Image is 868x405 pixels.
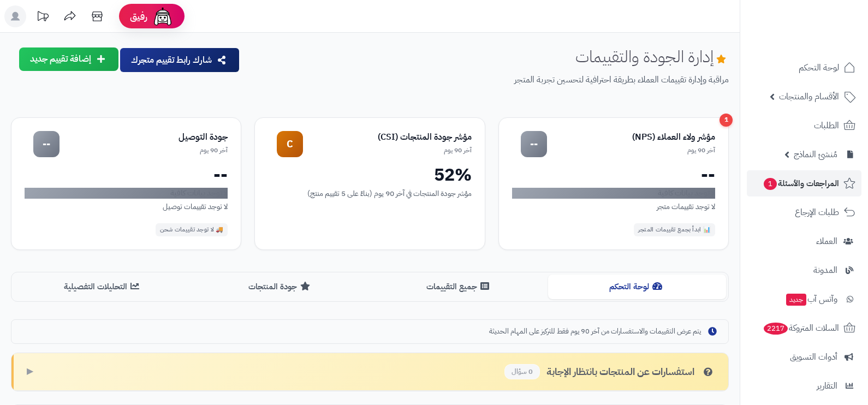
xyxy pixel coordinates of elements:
div: مؤشر جودة المنتجات (CSI) [303,131,471,144]
button: جودة المنتجات [192,275,370,299]
button: التحليلات التفصيلية [14,275,192,299]
a: المدونة [747,257,861,283]
button: جميع التقييمات [370,275,548,299]
a: وآتس آبجديد [747,286,861,312]
img: ai-face.png [152,5,174,27]
span: المدونة [813,263,837,278]
div: آخر 90 يوم [60,146,228,155]
a: طلبات الإرجاع [747,199,861,225]
a: لوحة التحكم [747,55,861,81]
a: التقارير [747,373,861,399]
button: لوحة التحكم [548,275,726,299]
div: مؤشر ولاء العملاء (NPS) [547,131,715,144]
div: -- [521,131,547,157]
span: 1 [764,178,777,190]
div: لا توجد تقييمات متجر [512,201,715,212]
span: 2217 [763,323,788,335]
div: لا توجد تقييمات توصيل [25,201,228,212]
span: مُنشئ النماذج [794,147,837,162]
div: 52% [268,166,471,183]
div: مؤشر جودة المنتجات في آخر 90 يوم (بناءً على 5 تقييم منتج) [268,188,471,199]
div: استفسارات عن المنتجات بانتظار الإجابة [504,364,715,380]
span: الأقسام والمنتجات [779,89,839,104]
div: جودة التوصيل [60,131,228,144]
span: العملاء [816,234,837,249]
div: 🚚 لا توجد تقييمات شحن [156,223,228,236]
div: -- [512,166,715,183]
img: logo-2.png [794,23,858,46]
div: آخر 90 يوم [303,146,471,155]
button: شارك رابط تقييم متجرك [120,48,239,72]
a: السلات المتروكة2217 [747,315,861,341]
div: -- [25,166,228,183]
span: وآتس آب [785,291,837,307]
a: أدوات التسويق [747,344,861,370]
div: لا توجد بيانات كافية [512,188,715,199]
span: 0 سؤال [504,364,540,380]
div: -- [33,131,60,157]
a: تحديثات المنصة [29,5,56,30]
div: لا توجد بيانات كافية [25,188,228,199]
span: أدوات التسويق [790,349,837,365]
a: الطلبات [747,112,861,139]
span: طلبات الإرجاع [795,205,839,220]
a: العملاء [747,228,861,254]
span: السلات المتروكة [763,320,839,336]
span: لوحة التحكم [799,60,839,75]
span: جديد [786,294,806,306]
div: آخر 90 يوم [547,146,715,155]
div: 1 [720,114,733,127]
div: 📊 ابدأ بجمع تقييمات المتجر [634,223,715,236]
div: C [277,131,303,157]
span: يتم عرض التقييمات والاستفسارات من آخر 90 يوم فقط للتركيز على المهام الحديثة [489,326,701,337]
span: الطلبات [814,118,839,133]
span: المراجعات والأسئلة [763,176,839,191]
span: ▶ [27,365,33,378]
span: التقارير [817,378,837,394]
button: إضافة تقييم جديد [19,47,118,71]
p: مراقبة وإدارة تقييمات العملاء بطريقة احترافية لتحسين تجربة المتجر [249,74,729,86]
span: رفيق [130,10,147,23]
h1: إدارة الجودة والتقييمات [575,47,729,65]
a: المراجعات والأسئلة1 [747,170,861,196]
